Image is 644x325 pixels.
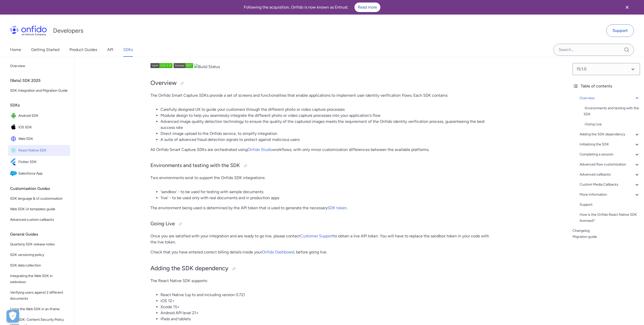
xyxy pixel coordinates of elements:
a: Overview [8,61,70,71]
span: SDK Integration and Migration Guide [10,88,68,94]
img: IconAndroid SDK [10,112,18,119]
a: SDK versioning policy [8,250,70,260]
a: Overview [580,95,640,101]
a: Support [580,202,640,208]
span: Advanced custom callbacks [10,217,68,223]
a: SDK language & UI customisation [8,194,70,204]
a: Support [606,24,634,37]
span: Integrating the Web SDK in webviews [10,273,68,285]
li: Advanced image quality detection technology to ensure the quality of the captured images meets th... [160,119,493,131]
a: Read more [354,3,380,12]
a: IconiOS SDKiOS SDK [8,122,70,133]
a: Using the Web SDK in an iframe [8,304,70,314]
p: The Onfido Smart Capture SDKs provide a set of screens and functionalities that enable applicatio... [150,92,493,98]
a: Integrating the Web SDK in webviews [8,271,70,287]
a: Advanced custom callbacks [8,215,70,225]
span: Overview [10,63,68,69]
span: SDK language & UI customisation [10,196,68,202]
a: Changelog [573,228,640,234]
span: Android SDK [18,112,68,119]
h1: Developers [53,27,83,35]
div: How is the Onfido React Native SDK licensed? [580,212,640,224]
button: Close banner [618,1,636,14]
li: 'live' - to be used only with real documents and in production apps [160,195,493,201]
a: Customer Support [300,234,333,238]
li: Direct image upload to the Onfido service, to simplify integration [160,131,493,137]
div: Following the acquisition, Onfido is now known as Entrust. [6,3,618,12]
a: Product Guides [69,43,97,57]
p: All Onfido Smart Capture SDKs are orchestrated using workflows, with only minor customization dif... [150,147,493,153]
a: IconSalesforce AppSalesforce App [8,168,70,179]
a: Completing a session [580,151,640,157]
span: React Native SDK [18,147,68,154]
svg: Close banner [624,4,630,10]
img: IconSalesforce App [10,170,18,177]
div: - Environments and testing with the SDK [584,105,640,117]
a: SDKs [123,43,133,57]
span: Salesforce App [18,170,68,177]
span: Web SDK UI templates guide [10,206,68,212]
img: npm [150,63,173,68]
div: Customisation Guides [10,184,72,194]
li: A suite of advanced fraud detection signals to protect against malicious users [160,137,493,143]
button: Open Preferences [7,310,19,322]
a: SDK token [328,205,347,210]
li: Android API level 21+ [160,310,493,316]
a: Web SDK UI templates guide [8,204,70,214]
a: Advanced callbacks [580,172,640,178]
h2: Adding the SDK dependency [150,264,493,273]
img: NPM [174,63,193,68]
span: Using the Web SDK in an iframe [10,306,68,312]
li: iOS 12+ [160,298,493,304]
a: Initializing the SDK [580,141,640,147]
div: (Beta) SDK 2025 [10,76,72,86]
div: Table of contents [573,83,640,89]
a: Onfido Studio [248,147,273,152]
a: Verifying users against 2 different documents [8,288,70,304]
a: IconAndroid SDKAndroid SDK [8,110,70,121]
a: SDK Integration and Migration Guide [8,86,70,96]
p: The environment being used is determined by the API token that is used to generate the necessary . [150,205,493,211]
img: IconWeb SDK [10,135,18,142]
p: The React Native SDK supports: [150,278,493,284]
div: - Going Live [584,121,640,127]
div: Adding the SDK dependency [580,131,640,137]
p: Check that you have entered correct billing details inside your , before going live. [150,249,493,255]
a: -Going Live [584,121,640,127]
li: iPads and tablets [160,316,493,322]
a: More Information [580,192,640,198]
span: Flutter SDK [18,158,68,166]
span: Web SDK [18,135,68,142]
span: Quarterly SDK release notes [10,241,68,247]
span: SDK data collection [10,262,68,268]
h2: Overview [150,79,493,87]
p: Once you are satisfied with your integration and are ready to go live, please contact to obtain a... [150,233,493,245]
a: IconReact Native SDKReact Native SDK [8,145,70,156]
a: SDK data collection [8,260,70,270]
li: Carefully designed UX to guide your customers through the different photo or video capture processes [160,106,493,113]
img: IconFlutter SDK [10,158,18,166]
img: Onfido Logo [10,26,47,36]
a: -Environments and testing with the SDK [584,105,640,117]
a: IconFlutter SDKFlutter SDK [8,156,70,168]
h3: Environments and testing with the SDK [150,162,493,170]
div: SDKs [10,100,72,110]
div: Cookie Preferences [7,310,19,322]
li: React Native (up to and including version 0.72) [160,292,493,298]
li: 'sandbox' - to be used for testing with sample documents [160,189,493,195]
a: Advanced flow customization [580,161,640,168]
img: IconiOS SDK [10,124,18,131]
a: Custom Media Callbacks [580,182,640,188]
li: Modular design to help you seamlessly integrate the different photo or video capture processes in... [160,113,493,119]
a: API [107,43,113,57]
h3: Going Live [150,220,493,228]
p: Two environments exist to support the Onfido SDK integrations: [150,175,493,181]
